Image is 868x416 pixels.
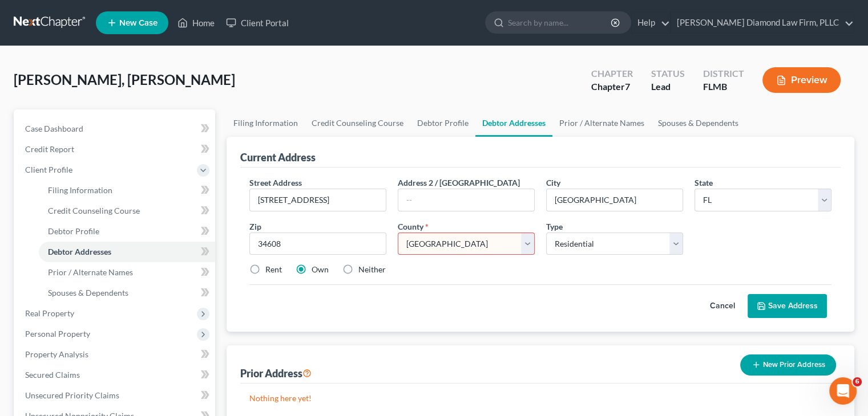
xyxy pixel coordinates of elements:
[48,206,140,215] span: Credit Counseling Course
[240,366,312,380] div: Prior Address
[697,295,748,317] button: Cancel
[249,178,302,187] span: Street Address
[703,67,744,80] div: District
[119,19,158,27] span: New Case
[508,12,612,33] input: Search by name...
[16,119,215,139] a: Case Dashboard
[39,242,215,262] a: Debtor Addresses
[16,344,215,365] a: Property Analysis
[39,201,215,221] a: Credit Counseling Course
[312,264,329,275] label: Own
[265,264,282,275] label: Rent
[546,178,560,187] span: City
[39,221,215,242] a: Debtor Profile
[547,189,683,211] input: Enter city...
[358,264,386,275] label: Neither
[695,178,713,187] span: State
[829,377,857,405] iframe: Intercom live chat
[25,144,74,154] span: Credit Report
[671,13,854,33] a: [PERSON_NAME] Diamond Law Firm, PLLC
[249,222,261,231] span: Zip
[748,294,827,318] button: Save Address
[305,109,410,137] a: Credit Counseling Course
[25,349,88,359] span: Property Analysis
[16,385,215,406] a: Unsecured Priority Claims
[48,185,112,195] span: Filing Information
[410,109,475,137] a: Debtor Profile
[14,71,235,88] span: [PERSON_NAME], [PERSON_NAME]
[240,150,316,164] div: Current Address
[48,226,99,236] span: Debtor Profile
[591,67,633,80] div: Chapter
[546,221,563,233] label: Type
[552,109,651,137] a: Prior / Alternate Names
[39,262,215,283] a: Prior / Alternate Names
[651,80,685,93] div: Lead
[39,283,215,303] a: Spouses & Dependents
[651,109,745,137] a: Spouses & Dependents
[25,308,74,318] span: Real Property
[227,109,305,137] a: Filing Information
[39,180,215,201] a: Filing Information
[172,13,220,33] a: Home
[475,109,552,137] a: Debtor Addresses
[48,247,111,256] span: Debtor Addresses
[48,267,133,277] span: Prior / Alternate Names
[398,177,520,189] label: Address 2 / [GEOGRAPHIC_DATA]
[48,288,128,297] span: Spouses & Dependents
[651,67,685,80] div: Status
[591,80,633,93] div: Chapter
[220,13,294,33] a: Client Portal
[398,222,423,231] span: County
[762,67,841,93] button: Preview
[25,370,80,380] span: Secured Claims
[25,124,83,133] span: Case Dashboard
[16,139,215,160] a: Credit Report
[625,81,630,92] span: 7
[25,165,72,174] span: Client Profile
[25,390,119,400] span: Unsecured Priority Claims
[398,189,534,211] input: --
[632,13,670,33] a: Help
[250,189,386,211] input: Enter street address
[249,233,386,255] input: XXXXX
[25,329,90,338] span: Personal Property
[703,80,744,93] div: FLMB
[853,377,862,386] span: 6
[249,393,831,404] p: Nothing here yet!
[740,354,836,376] button: New Prior Address
[16,365,215,385] a: Secured Claims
